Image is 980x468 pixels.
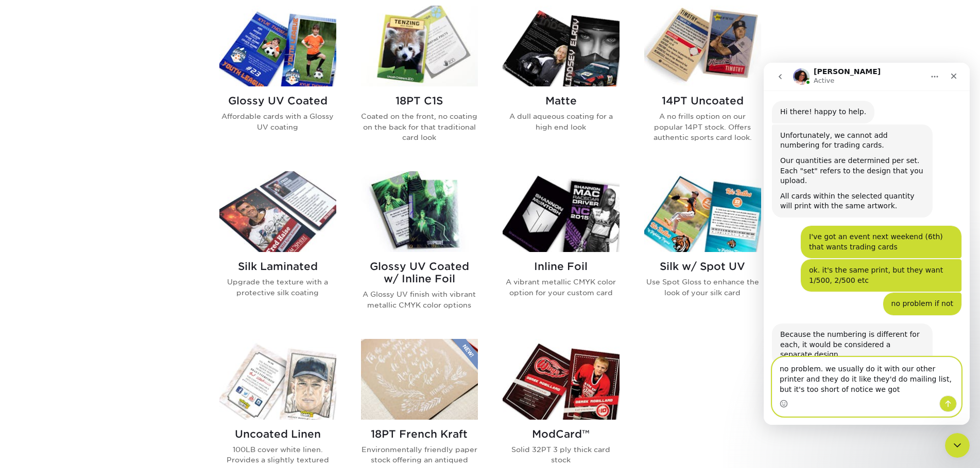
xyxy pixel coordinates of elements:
img: Glossy UV Coated Trading Cards [219,6,336,86]
img: Silk w/ Spot UV Trading Cards [644,171,761,252]
p: A vibrant metallic CMYK color option for your custom card [503,277,620,298]
h2: Inline Foil [503,260,620,273]
img: 18PT C1S Trading Cards [361,6,478,86]
img: ModCard™ Trading Cards [503,339,620,420]
h2: Silk Laminated [219,260,336,273]
a: Inline Foil Trading Cards Inline Foil A vibrant metallic CMYK color option for your custom card [503,171,620,327]
img: 18PT French Kraft Trading Cards [361,339,478,420]
p: Upgrade the texture with a protective silk coating [219,277,336,298]
p: Coated on the front, no coating on the back for that traditional card look [361,111,478,142]
iframe: Intercom live chat [945,433,970,458]
h2: ModCard™ [503,428,620,440]
p: A no frills option on our popular 14PT stock. Offers authentic sports card look. [644,111,761,142]
a: Glossy UV Coated w/ Inline Foil Trading Cards Glossy UV Coated w/ Inline Foil A Glossy UV finish ... [361,171,478,327]
h2: Glossy UV Coated w/ Inline Foil [361,260,478,285]
img: Glossy UV Coated w/ Inline Foil Trading Cards [361,171,478,252]
p: A dull aqueous coating for a high end look [503,111,620,132]
h2: 18PT French Kraft [361,428,478,440]
a: 14PT Uncoated Trading Cards 14PT Uncoated A no frills option on our popular 14PT stock. Offers au... [644,6,761,159]
a: Matte Trading Cards Matte A dull aqueous coating for a high end look [503,6,620,159]
p: Affordable cards with a Glossy UV coating [219,111,336,132]
h2: Uncoated Linen [219,428,336,440]
img: New Product [452,339,478,370]
a: Silk w/ Spot UV Trading Cards Silk w/ Spot UV Use Spot Gloss to enhance the look of your silk card [644,171,761,327]
h2: Silk w/ Spot UV [644,260,761,273]
p: Solid 32PT 3 ply thick card stock [503,444,620,465]
img: 14PT Uncoated Trading Cards [644,6,761,86]
p: Use Spot Gloss to enhance the look of your silk card [644,277,761,298]
img: Silk Laminated Trading Cards [219,171,336,252]
iframe: Google Customer Reviews [3,437,88,464]
h2: 14PT Uncoated [644,95,761,107]
img: Inline Foil Trading Cards [503,171,620,252]
img: Matte Trading Cards [503,6,620,86]
iframe: Intercom live chat [764,63,970,425]
h2: 18PT C1S [361,95,478,107]
h2: Matte [503,95,620,107]
a: Glossy UV Coated Trading Cards Glossy UV Coated Affordable cards with a Glossy UV coating [219,6,336,159]
a: 18PT C1S Trading Cards 18PT C1S Coated on the front, no coating on the back for that traditional ... [361,6,478,159]
h2: Glossy UV Coated [219,95,336,107]
p: A Glossy UV finish with vibrant metallic CMYK color options [361,289,478,310]
a: Silk Laminated Trading Cards Silk Laminated Upgrade the texture with a protective silk coating [219,171,336,327]
img: Uncoated Linen Trading Cards [219,339,336,420]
